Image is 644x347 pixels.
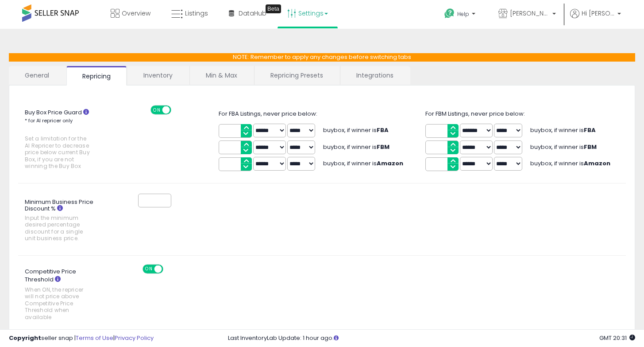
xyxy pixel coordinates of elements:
[530,159,610,168] span: buybox, if winner is
[255,66,339,85] a: Repricing Presets
[127,66,189,85] a: Inventory
[190,66,253,85] a: Min & Max
[584,159,610,168] b: Amazon
[437,1,484,29] a: Help
[151,106,162,113] span: ON
[377,159,403,168] b: Amazon
[584,143,597,151] b: FBM
[9,334,154,343] div: seller snap | |
[228,334,635,343] div: Last InventoryLab Update: 1 hour ago.
[323,159,403,168] span: buybox, if winner is
[530,126,596,134] span: buybox, if winner is
[76,334,113,342] a: Terms of Use
[377,143,389,151] b: FBM
[323,126,389,134] span: buybox, if winner is
[457,10,469,18] span: Help
[584,126,596,134] b: FBA
[66,66,127,86] a: Repricing
[25,135,90,169] span: Set a limitation for the AI Repricer to decrease price below current Buy Box, if you are not winn...
[334,335,339,341] i: Click here to read more about un-synced listings.
[425,109,525,118] span: For FBM Listings, never price below:
[18,265,108,325] label: Competitive Price Threshold
[18,195,108,246] label: Minimum Business Price Discount %
[122,9,150,18] span: Overview
[570,9,621,29] a: Hi [PERSON_NAME]
[162,265,176,273] span: OFF
[25,214,90,242] span: Input the minimum desired percentage discount for a single unit business price.
[9,53,635,62] p: NOTE: Remember to apply any changes before switching tabs
[323,143,389,151] span: buybox, if winner is
[239,9,266,18] span: DataHub
[9,66,66,85] a: General
[219,109,317,118] span: For FBA Listings, never price below:
[115,334,154,342] a: Privacy Policy
[25,286,90,320] span: When ON, the repricer will not price above Competitive Price Threshold when available
[582,9,615,18] span: Hi [PERSON_NAME]
[170,106,184,113] span: OFF
[18,105,108,174] label: Buy Box Price Guard
[340,66,409,85] a: Integrations
[377,126,389,134] b: FBA
[9,334,41,342] strong: Copyright
[185,9,208,18] span: Listings
[25,117,73,124] small: * for AI repricer only
[599,334,635,342] span: 2025-10-14 20:31 GMT
[530,143,597,151] span: buybox, if winner is
[266,4,281,13] div: Tooltip anchor
[143,265,154,273] span: ON
[510,9,550,18] span: [PERSON_NAME] Products
[444,8,455,19] i: Get Help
